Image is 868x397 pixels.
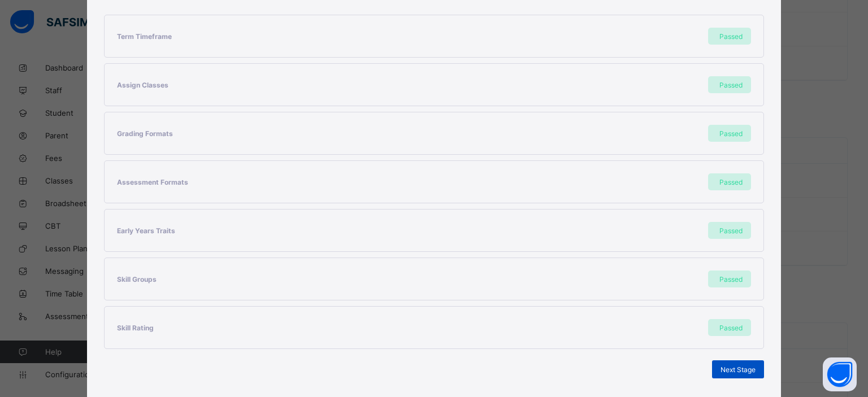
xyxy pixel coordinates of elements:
[719,226,743,235] span: Passed
[719,275,743,283] span: Passed
[117,275,157,283] span: Skill Groups
[719,178,743,186] span: Passed
[719,324,743,332] span: Passed
[719,32,743,41] span: Passed
[117,226,175,235] span: Early Years Traits
[719,81,743,89] span: Passed
[719,129,743,138] span: Passed
[117,32,172,41] span: Term Timeframe
[117,81,168,89] span: Assign Classes
[117,129,173,138] span: Grading Formats
[117,324,154,332] span: Skill Rating
[721,365,756,374] span: Next Stage
[117,178,188,186] span: Assessment Formats
[823,357,857,391] button: Open asap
